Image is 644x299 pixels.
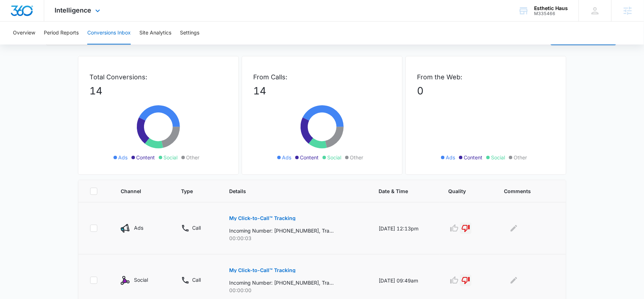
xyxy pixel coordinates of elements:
td: [DATE] 12:13pm [370,202,440,254]
p: 0 [417,83,555,98]
button: Period Reports [44,22,79,45]
span: Other [514,154,527,161]
p: Incoming Number: [PHONE_NUMBER], Tracking Number: [PHONE_NUMBER], Ring To: [PHONE_NUMBER], Caller... [230,227,334,234]
span: Other [186,154,200,161]
span: Type [181,187,202,195]
span: Ads [119,154,128,161]
button: My Click-to-Call™ Tracking [230,262,296,279]
span: Ads [446,154,455,161]
p: From the Web: [417,72,555,82]
p: 14 [90,83,227,98]
button: Conversions Inbox [87,22,131,45]
p: Total Conversions: [90,72,227,82]
p: Call [192,276,201,284]
p: From Calls: [254,72,391,82]
button: My Click-to-Call™ Tracking [230,210,296,227]
span: Channel [121,187,153,195]
p: Incoming Number: [PHONE_NUMBER], Tracking Number: [PHONE_NUMBER], Ring To: [PHONE_NUMBER], Caller... [230,279,334,286]
span: Details [230,187,351,195]
span: Content [464,154,483,161]
span: Date & Time [379,187,421,195]
span: Other [350,154,363,161]
p: 00:00:03 [230,234,361,242]
p: Ads [134,224,143,232]
button: Settings [180,22,199,45]
p: My Click-to-Call™ Tracking [230,268,296,273]
span: Quality [449,187,476,195]
button: Overview [13,22,35,45]
span: Intelligence [55,6,92,14]
span: Ads [282,154,292,161]
span: Comments [504,187,544,195]
p: Call [192,224,201,232]
p: My Click-to-Call™ Tracking [230,216,296,221]
span: Social [328,154,342,161]
span: Social [164,154,178,161]
span: Social [491,154,505,161]
p: 14 [254,83,391,98]
p: Social [134,276,148,284]
div: account id [534,11,568,16]
button: Site Analytics [139,22,171,45]
button: Edit Comments [508,223,520,234]
button: Edit Comments [508,275,520,286]
div: account name [534,5,568,11]
p: 00:00:00 [230,286,361,294]
span: Content [300,154,319,161]
span: Content [136,154,155,161]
